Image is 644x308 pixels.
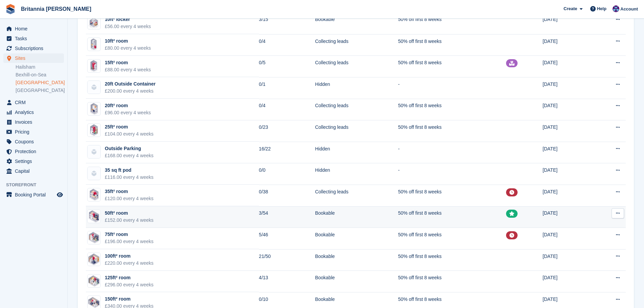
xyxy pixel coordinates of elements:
a: Hailsham [16,64,64,70]
td: 50% off first 8 weeks [398,120,506,142]
td: Bookable [315,13,398,34]
span: Booking Portal [15,190,55,199]
img: 75FY.png [88,231,100,244]
img: stora-icon-8386f47178a22dfd0bd8f6a31ec36ba5ce8667c1dd55bd0f319d3a0aa187defe.svg [5,4,16,14]
div: £296.00 every 4 weeks [105,281,153,288]
td: 50% off first 8 weeks [398,271,506,292]
a: menu [3,157,64,166]
a: menu [3,166,64,176]
td: Hidden [315,163,398,185]
td: 0/4 [259,99,315,120]
a: menu [3,127,64,137]
span: Account [620,6,638,13]
td: [DATE] [543,99,591,120]
td: 50% off first 8 weeks [398,34,506,56]
td: [DATE] [543,271,591,292]
div: 10ft² locker [105,16,151,23]
td: 50% off first 8 weeks [398,99,506,120]
div: £168.00 every 4 weeks [105,152,153,159]
div: 125ft² room [105,274,153,281]
td: 0/5 [259,56,315,77]
img: 125FT.png [88,275,100,287]
td: [DATE] [543,77,591,99]
img: blank-unit-type-icon-ffbac7b88ba66c5e286b0e438baccc4b9c83835d4c34f86887a83fc20ec27e7b.svg [88,167,100,180]
div: £220.00 every 4 weeks [105,260,153,267]
td: [DATE] [543,228,591,250]
td: 0/1 [259,77,315,99]
td: 0/38 [259,185,315,206]
img: 25FT.png [89,123,99,137]
a: menu [3,98,64,107]
a: menu [3,108,64,117]
td: [DATE] [543,56,591,77]
div: £116.00 every 4 weeks [105,174,153,181]
td: 0/23 [259,120,315,142]
td: 21/50 [259,249,315,271]
div: 35 sq ft pod [105,167,153,174]
div: 20ft Outside Container [105,80,156,88]
a: menu [3,117,64,127]
td: 3/54 [259,206,315,228]
a: menu [3,147,64,156]
div: 15ft² room [105,59,151,66]
div: £88.00 every 4 weeks [105,66,151,73]
img: 35FT.png [88,188,100,202]
div: £96.00 every 4 weeks [105,109,151,116]
div: 150ft² room [105,295,153,303]
div: 50ft² room [105,210,153,217]
span: Help [597,5,606,12]
td: 3/15 [259,13,315,34]
td: Hidden [315,142,398,163]
td: 5/46 [259,228,315,250]
td: Collecting leads [315,185,398,206]
td: 50% off first 8 weeks [398,206,506,228]
div: 75ft² room [105,231,153,238]
span: Subscriptions [15,44,55,53]
div: 10ft² room [105,38,151,45]
span: Protection [15,147,55,156]
a: menu [3,190,64,199]
td: [DATE] [543,249,591,271]
td: 50% off first 8 weeks [398,249,506,271]
td: - [398,77,506,99]
a: Bexhill-on-Sea [16,72,64,78]
span: Capital [15,166,55,176]
div: 35ft² room [105,188,153,195]
img: 15FT.png [89,59,99,73]
td: [DATE] [543,206,591,228]
span: Sites [15,53,55,63]
td: [DATE] [543,120,591,142]
td: [DATE] [543,13,591,34]
span: Analytics [15,108,55,117]
img: blank-unit-type-icon-ffbac7b88ba66c5e286b0e438baccc4b9c83835d4c34f86887a83fc20ec27e7b.svg [88,145,100,158]
span: Tasks [15,34,55,43]
div: 100ft² room [105,253,153,260]
td: Bookable [315,249,398,271]
td: Collecting leads [315,99,398,120]
img: Becca Clark [613,5,619,12]
span: Storefront [6,182,67,188]
span: CRM [15,98,55,107]
td: - [398,163,506,185]
a: menu [3,137,64,146]
a: Preview store [56,191,64,199]
a: menu [3,44,64,53]
td: 0/4 [259,34,315,56]
td: Bookable [315,206,398,228]
div: £196.00 every 4 weeks [105,238,153,245]
img: 10FT.png [88,17,100,29]
td: 4/13 [259,271,315,292]
a: menu [3,24,64,33]
td: 16/22 [259,142,315,163]
td: Collecting leads [315,120,398,142]
div: £104.00 every 4 weeks [105,131,153,138]
td: 0/0 [259,163,315,185]
div: £56.00 every 4 weeks [105,23,151,30]
td: Collecting leads [315,56,398,77]
img: 20FT.png [89,102,99,116]
img: 100FT.png [88,253,100,265]
div: £120.00 every 4 weeks [105,195,153,202]
span: Invoices [15,117,55,127]
img: blank-unit-type-icon-ffbac7b88ba66c5e286b0e438baccc4b9c83835d4c34f86887a83fc20ec27e7b.svg [88,81,100,94]
a: [GEOGRAPHIC_DATA] [16,79,64,86]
